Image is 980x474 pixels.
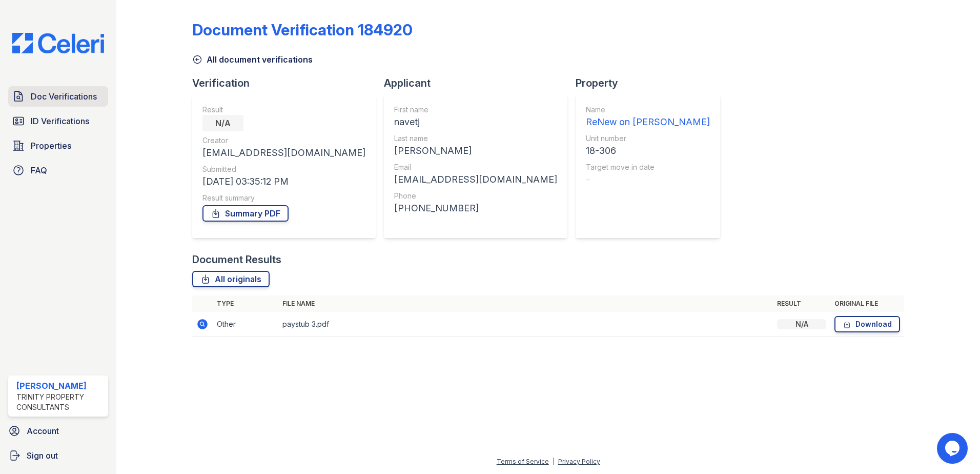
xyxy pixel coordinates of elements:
[394,162,557,172] div: Email
[576,76,728,90] div: Property
[202,205,289,222] a: Summary PDF
[202,115,243,131] div: N/A
[202,146,365,160] div: [EMAIL_ADDRESS][DOMAIN_NAME]
[213,312,278,337] td: Other
[192,271,270,287] a: All originals
[586,133,710,144] div: Unit number
[394,201,557,215] div: [PHONE_NUMBER]
[8,86,108,107] a: Doc Verifications
[394,115,557,129] div: navetj
[586,144,710,158] div: 18-306
[834,316,900,332] a: Download
[278,312,773,337] td: paystub 3.pdf
[553,458,555,465] div: |
[586,105,710,129] a: Name ReNew on [PERSON_NAME]
[4,421,112,441] a: Account
[586,172,710,187] div: -
[27,425,59,437] span: Account
[31,115,89,127] span: ID Verifications
[394,105,557,115] div: First name
[202,135,365,146] div: Creator
[586,115,710,129] div: ReNew on [PERSON_NAME]
[31,90,97,103] span: Doc Verifications
[394,172,557,187] div: [EMAIL_ADDRESS][DOMAIN_NAME]
[192,252,281,267] div: Document Results
[31,140,71,152] span: Properties
[384,76,576,90] div: Applicant
[586,105,710,115] div: Name
[202,174,365,189] div: [DATE] 03:35:12 PM
[213,295,278,312] th: Type
[777,319,826,329] div: N/A
[830,295,904,312] th: Original file
[202,164,365,174] div: Submitted
[558,458,600,465] a: Privacy Policy
[16,392,104,412] div: Trinity Property Consultants
[497,458,549,465] a: Terms of Service
[16,380,104,392] div: [PERSON_NAME]
[192,76,384,90] div: Verification
[4,33,112,53] img: CE_Logo_Blue-a8612792a0a2168367f1c8372b55b34899dd931a85d93a1a3d3e32e68fde9ad4.png
[394,144,557,158] div: [PERSON_NAME]
[192,53,313,66] a: All document verifications
[202,193,365,203] div: Result summary
[394,133,557,144] div: Last name
[586,162,710,172] div: Target move in date
[31,164,47,176] span: FAQ
[202,105,365,115] div: Result
[27,449,58,462] span: Sign out
[8,160,108,181] a: FAQ
[937,433,970,464] iframe: chat widget
[8,111,108,131] a: ID Verifications
[278,295,773,312] th: File name
[192,21,413,39] div: Document Verification 184920
[4,445,112,466] a: Sign out
[394,191,557,201] div: Phone
[8,135,108,156] a: Properties
[773,295,830,312] th: Result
